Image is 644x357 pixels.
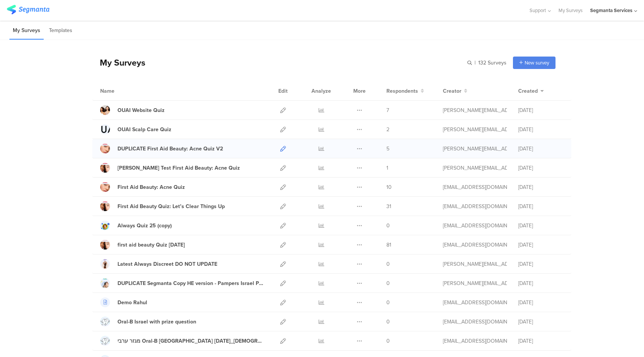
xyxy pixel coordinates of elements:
[386,279,390,287] span: 0
[443,164,507,172] div: riel@segmanta.com
[118,126,171,133] div: OUAI Scalp Care Quiz
[100,124,171,134] a: OUAI Scalp Care Quiz
[386,299,390,306] span: 0
[100,105,165,115] a: OUAI Website Quiz
[100,201,225,211] a: First Aid Beauty Quiz: Let’s Clear Things Up
[100,144,223,153] a: DUPLICATE First Aid Beauty: Acne Quiz V2
[118,202,225,210] div: First Aid Beauty Quiz: Let’s Clear Things Up
[118,164,240,172] div: Riel Test First Aid Beauty: Acne Quiz
[118,183,185,191] div: First Aid Beauty: Acne Quiz
[386,145,389,153] span: 5
[443,126,507,133] div: riel@segmanta.com
[118,260,217,268] div: Latest Always Discreet DO NOT UPDATE
[443,202,507,210] div: eliran@segmanta.com
[443,337,507,345] div: eliran@segmanta.com
[386,164,388,172] span: 1
[518,183,563,191] div: [DATE]
[443,279,507,287] div: riel@segmanta.com
[473,59,477,67] span: |
[386,87,418,95] span: Respondents
[518,87,544,95] button: Created
[590,7,632,14] div: Segmanta Services
[518,260,563,268] div: [DATE]
[100,278,264,288] a: DUPLICATE Segmanta Copy HE version - Pampers Israel Product Recommender
[7,5,49,14] img: segmanta logo
[386,318,390,326] span: 0
[100,297,147,307] a: Demo Rahul
[100,221,172,230] a: Always Quiz 25 (copy)
[100,336,264,346] a: מגזר ערבי Oral-B [GEOGRAPHIC_DATA] [DATE]_[DEMOGRAPHIC_DATA] Version
[518,337,563,345] div: [DATE]
[518,164,563,172] div: [DATE]
[46,22,76,40] li: Templates
[518,318,563,326] div: [DATE]
[386,106,389,114] span: 7
[118,145,223,153] div: DUPLICATE First Aid Beauty: Acne Quiz V2
[518,106,563,114] div: [DATE]
[92,56,145,69] div: My Surveys
[443,183,507,191] div: channelle@segmanta.com
[118,279,264,287] div: DUPLICATE Segmanta Copy HE version - Pampers Israel Product Recommender
[100,182,185,192] a: First Aid Beauty: Acne Quiz
[530,7,546,14] span: Support
[386,241,391,249] span: 81
[518,126,563,133] div: [DATE]
[443,106,507,114] div: riel@segmanta.com
[386,337,390,345] span: 0
[525,59,549,66] span: New survey
[443,241,507,249] div: eliran@segmanta.com
[443,222,507,230] div: gillat@segmanta.com
[443,87,467,95] button: Creator
[386,260,390,268] span: 0
[518,299,563,306] div: [DATE]
[518,222,563,230] div: [DATE]
[386,87,424,95] button: Respondents
[118,106,165,114] div: OUAI Website Quiz
[100,317,196,326] a: Oral-B Israel with prize question
[118,222,172,230] div: Always Quiz 25 (copy)
[478,59,507,67] span: 132 Surveys
[386,183,392,191] span: 10
[518,202,563,210] div: [DATE]
[386,222,390,230] span: 0
[518,145,563,153] div: [DATE]
[118,337,264,345] div: מגזר ערבי Oral-B Israel Dec 2024_Female Version
[275,81,291,100] div: Edit
[310,81,333,100] div: Analyze
[518,241,563,249] div: [DATE]
[443,318,507,326] div: shai@segmanta.com
[118,318,196,326] div: Oral-B Israel with prize question
[351,81,368,100] div: More
[518,279,563,287] div: [DATE]
[443,260,507,268] div: riel@segmanta.com
[9,22,44,40] li: My Surveys
[100,240,185,250] a: first aid beauty Quiz [DATE]
[518,87,538,95] span: Created
[443,145,507,153] div: riel@segmanta.com
[100,87,145,95] div: Name
[118,299,147,306] div: Demo Rahul
[118,241,185,249] div: first aid beauty Quiz July 25
[386,202,391,210] span: 31
[443,299,507,306] div: shai@segmanta.com
[443,87,461,95] span: Creator
[100,259,217,269] a: Latest Always Discreet DO NOT UPDATE
[386,126,389,133] span: 2
[100,163,240,173] a: [PERSON_NAME] Test First Aid Beauty: Acne Quiz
